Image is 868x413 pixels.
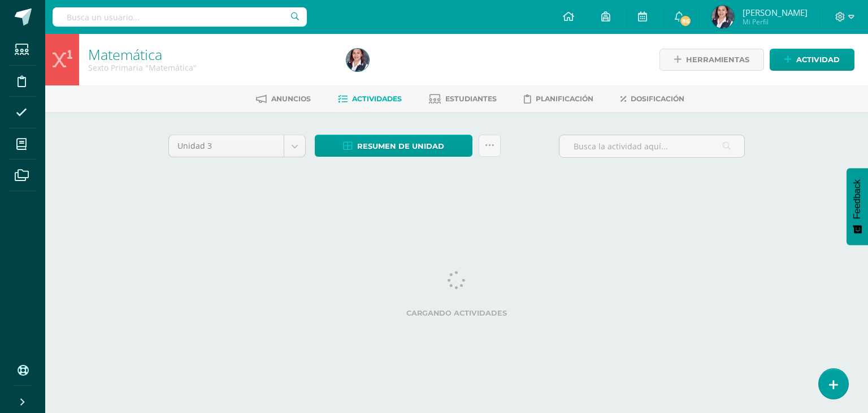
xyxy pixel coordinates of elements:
a: Actividades [338,90,402,108]
span: Feedback [852,179,862,219]
a: Matemática [88,45,162,64]
label: Cargando actividades [168,309,745,317]
div: Sexto Primaria 'Matemática' [88,62,333,73]
span: Unidad 3 [177,135,275,157]
span: Planificación [536,94,593,103]
span: Anuncios [271,94,311,103]
span: Actividad [796,49,840,70]
a: Planificación [524,90,593,108]
a: Actividad [770,49,854,71]
img: a3ac672b0009fa6cfa377b883d7d8950.png [346,49,369,71]
span: Dosificación [631,94,684,103]
h1: Matemática [88,46,333,62]
span: [PERSON_NAME] [743,7,808,18]
button: Feedback - Mostrar encuesta [847,168,868,245]
a: Anuncios [256,90,311,108]
a: Herramientas [659,49,764,71]
a: Estudiantes [429,90,497,108]
span: Herramientas [686,49,749,70]
input: Busca un usuario... [53,7,307,27]
a: Unidad 3 [169,135,305,157]
span: Estudiantes [445,94,497,103]
img: a3ac672b0009fa6cfa377b883d7d8950.png [711,6,734,28]
a: Resumen de unidad [315,135,472,157]
input: Busca la actividad aquí... [559,135,744,157]
span: Resumen de unidad [357,136,444,157]
span: 86 [679,15,692,27]
span: Actividades [352,94,402,103]
span: Mi Perfil [743,17,808,27]
a: Dosificación [620,90,684,108]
